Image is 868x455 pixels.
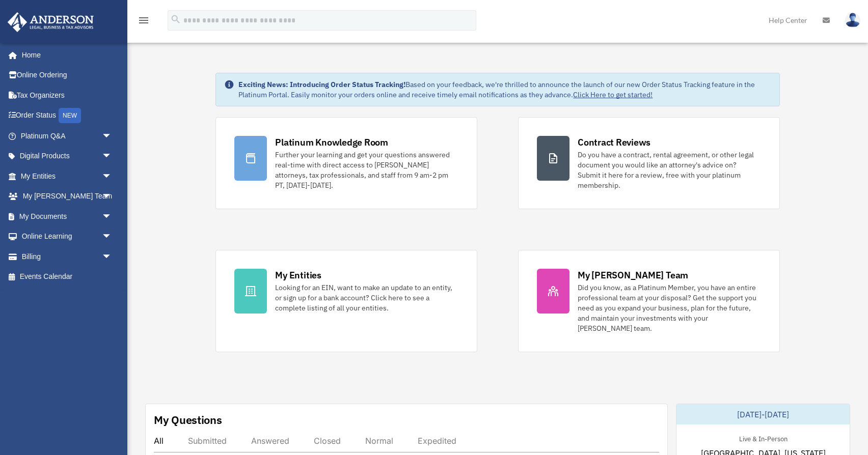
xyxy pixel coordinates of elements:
a: Digital Productsarrow_drop_down [7,146,127,166]
span: arrow_drop_down [102,226,122,247]
div: [DATE]-[DATE] [676,404,850,424]
a: Tax Organizers [7,85,127,105]
div: Closed [314,436,341,446]
div: Further your learning and get your questions answered real-time with direct access to [PERSON_NAM... [275,150,458,190]
div: My [PERSON_NAME] Team [578,269,688,281]
a: My [PERSON_NAME] Team Did you know, as a Platinum Member, you have an entire professional team at... [518,250,780,352]
div: Based on your feedback, we're thrilled to announce the launch of our new Order Status Tracking fe... [238,79,771,100]
a: Platinum Knowledge Room Further your learning and get your questions answered real-time with dire... [215,117,477,209]
a: My Documentsarrow_drop_down [7,206,127,226]
a: My Entities Looking for an EIN, want to make an update to an entity, or sign up for a bank accoun... [215,250,477,352]
div: My Entities [275,269,321,281]
i: search [170,14,181,25]
a: Platinum Q&Aarrow_drop_down [7,126,127,146]
div: Looking for an EIN, want to make an update to an entity, or sign up for a bank account? Click her... [275,282,458,313]
span: arrow_drop_down [102,186,122,207]
div: Did you know, as a Platinum Member, you have an entire professional team at your disposal? Get th... [578,282,761,333]
span: arrow_drop_down [102,126,122,147]
strong: Exciting News: Introducing Order Status Tracking! [238,80,405,89]
a: Order StatusNEW [7,105,127,126]
span: arrow_drop_down [102,166,122,187]
a: My [PERSON_NAME] Teamarrow_drop_down [7,186,127,207]
div: Normal [365,436,393,446]
a: My Entitiesarrow_drop_down [7,166,127,186]
div: My Questions [154,412,222,428]
div: Platinum Knowledge Room [275,136,388,149]
div: NEW [59,108,81,123]
img: User Pic [845,13,860,27]
span: arrow_drop_down [102,146,122,167]
a: Events Calendar [7,267,127,287]
img: Anderson Advisors Platinum Portal [5,12,97,32]
a: menu [138,18,150,26]
div: Submitted [188,436,227,446]
div: Live & In-Person [731,433,796,443]
a: Contract Reviews Do you have a contract, rental agreement, or other legal document you would like... [518,117,780,209]
a: Click Here to get started! [573,90,653,99]
i: menu [138,14,150,26]
a: Online Learningarrow_drop_down [7,226,127,247]
div: Contract Reviews [578,136,650,149]
div: All [154,436,164,446]
div: Answered [251,436,289,446]
span: arrow_drop_down [102,206,122,227]
a: Home [7,45,122,65]
div: Expedited [418,436,456,446]
a: Billingarrow_drop_down [7,246,127,267]
span: arrow_drop_down [102,246,122,267]
a: Online Ordering [7,65,127,86]
div: Do you have a contract, rental agreement, or other legal document you would like an attorney's ad... [578,150,761,190]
